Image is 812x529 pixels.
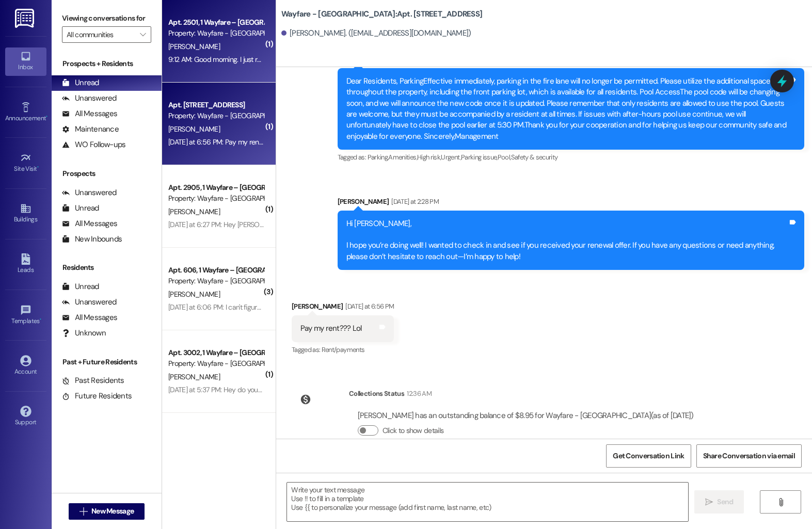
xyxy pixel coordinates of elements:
div: Collections Status [349,388,404,399]
div: [DATE] at 6:56 PM: Pay my rent??? Lol [168,137,281,147]
div: Property: Wayfare - [GEOGRAPHIC_DATA] [168,193,264,204]
label: Viewing conversations for [62,10,151,26]
div: Past Residents [62,375,124,386]
span: [PERSON_NAME] [168,207,220,216]
span: [PERSON_NAME] [168,290,220,299]
a: Account [5,352,46,380]
span: Get Conversation Link [613,451,684,461]
span: Parking issue , [461,153,498,162]
div: [DATE] at 2:28 PM [389,196,439,207]
a: Buildings [5,200,46,228]
div: Unknown [62,328,106,339]
button: New Message [69,503,145,520]
div: Tagged as: [338,150,804,165]
span: High risk , [417,153,441,162]
span: Parking , [368,153,389,162]
span: [PERSON_NAME] [168,124,220,134]
div: Apt. [STREET_ADDRESS] [168,100,264,110]
div: [PERSON_NAME] has an outstanding balance of $8.95 for Wayfare - [GEOGRAPHIC_DATA] (as of [DATE]) [358,410,694,421]
div: [PERSON_NAME] [338,196,804,211]
div: Property: Wayfare - [GEOGRAPHIC_DATA] [168,28,264,39]
div: Apt. 2905, 1 Wayfare – [GEOGRAPHIC_DATA] [168,182,264,193]
div: Apt. 2501, 1 Wayfare – [GEOGRAPHIC_DATA] [168,17,264,28]
div: Maintenance [62,124,119,135]
i:  [777,498,785,506]
span: Amenities , [388,153,417,162]
label: Click to show details [383,425,443,436]
div: New Inbounds [62,234,122,245]
div: Past + Future Residents [52,357,162,367]
span: • [40,316,41,323]
div: Hi [PERSON_NAME], I hope you’re doing well! I wanted to check in and see if you received your ren... [346,218,788,263]
a: Inbox [5,47,46,75]
div: Prospects + Residents [52,58,162,69]
div: Property: Wayfare - [GEOGRAPHIC_DATA] [168,276,264,286]
div: Residents [52,262,162,273]
div: [DATE] at 5:37 PM: Hey do you know who broke the gate [DATE]? Did his dad come report it? [168,385,443,394]
div: All Messages [62,312,117,323]
div: [DATE] at 6:56 PM [343,301,394,312]
button: Send [694,490,744,514]
a: Templates • [5,301,46,329]
a: Site Visit • [5,149,46,177]
span: New Message [91,506,134,517]
div: Property: Wayfare - [GEOGRAPHIC_DATA] [168,358,264,369]
button: Get Conversation Link [606,444,691,468]
div: Property: Wayfare - [GEOGRAPHIC_DATA] [168,110,264,121]
div: Unanswered [62,297,117,308]
div: Unread [62,281,99,292]
span: Rent/payments [322,345,365,354]
span: • [37,164,39,171]
div: All Messages [62,108,117,119]
button: Share Conversation via email [696,444,802,468]
div: Tagged as: [292,342,394,357]
span: Pool , [498,153,511,162]
div: Unread [62,77,99,88]
div: Apt. 3002, 1 Wayfare – [GEOGRAPHIC_DATA] [168,347,264,358]
i:  [140,30,146,39]
div: Future Residents [62,391,132,402]
i:  [705,498,713,506]
span: • [46,113,47,120]
span: Urgent , [441,153,460,162]
b: Wayfare - [GEOGRAPHIC_DATA]: Apt. [STREET_ADDRESS] [281,9,482,20]
img: ResiDesk Logo [15,9,36,28]
div: Pay my rent??? Lol [300,323,362,334]
div: Dear Residents, ParkingEffective immediately, parking in the fire lane will no longer be permitte... [346,76,788,142]
span: Send [717,496,733,507]
div: All Messages [62,218,117,229]
span: Share Conversation via email [703,451,795,461]
a: Support [5,403,46,430]
div: 12:36 AM [404,388,432,399]
div: Prospects [52,168,162,179]
div: [PERSON_NAME]. ([EMAIL_ADDRESS][DOMAIN_NAME]) [281,28,471,39]
span: [PERSON_NAME] [168,42,220,51]
div: [DATE] at 6:06 PM: I can't figure out. [168,302,273,312]
div: [PERSON_NAME] [292,301,394,315]
div: Apt. 606, 1 Wayfare – [GEOGRAPHIC_DATA] [168,265,264,276]
input: All communities [67,26,135,43]
div: Unanswered [62,93,117,104]
span: [PERSON_NAME] [168,372,220,381]
a: Leads [5,250,46,278]
div: Unanswered [62,187,117,198]
div: Unread [62,203,99,214]
span: Safety & security [511,153,558,162]
div: WO Follow-ups [62,139,125,150]
i:  [79,507,87,516]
